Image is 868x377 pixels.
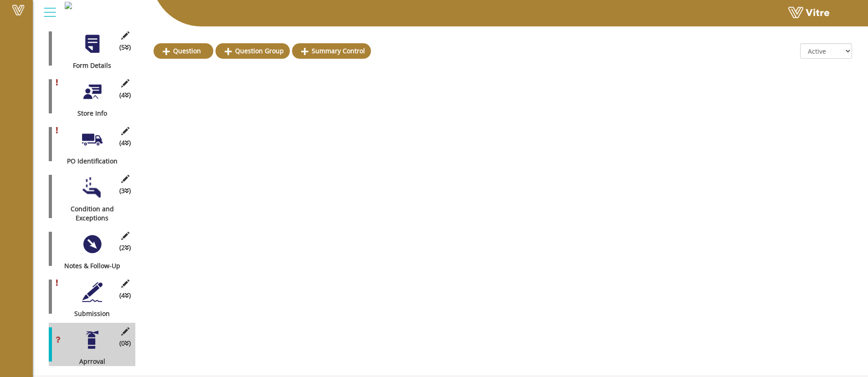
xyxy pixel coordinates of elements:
[119,243,131,252] span: (2 )
[49,309,128,318] div: Submission
[119,339,131,348] span: (0 )
[119,291,131,300] span: (4 )
[119,138,131,148] span: (4 )
[49,357,128,366] div: Aprroval
[119,91,131,100] span: (4 )
[49,109,128,118] div: Store Info
[49,204,128,223] div: Condition and Exceptions
[154,43,213,59] a: Question
[292,43,371,59] a: Summary Control
[216,43,290,59] a: Question Group
[65,2,72,9] img: 0dcd9a6b-1c5a-4eae-a27b-fc2ff7ff0dea.png
[49,261,128,270] div: Notes & Follow-Up
[49,61,128,70] div: Form Details
[49,157,128,166] div: PO Identification
[119,186,131,195] span: (3 )
[119,43,131,52] span: (5 )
